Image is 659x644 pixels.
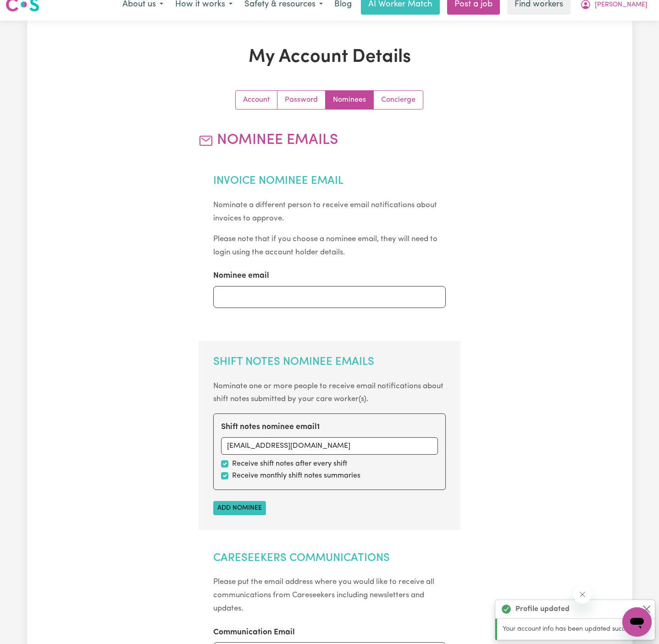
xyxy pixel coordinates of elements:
label: Receive monthly shift notes summaries [232,470,360,481]
small: Please note that if you choose a nominee email, they will need to login using the account holder ... [213,235,437,256]
small: Nominate one or more people to receive email notifications about shift notes submitted by your ca... [213,382,443,403]
a: Update your nominees [326,91,374,109]
button: Add nominee [213,501,266,515]
h2: Nominee Emails [199,132,460,149]
strong: Profile updated [515,604,570,615]
a: Update account manager [374,91,423,109]
a: Update your account [236,91,277,109]
a: Update your password [277,91,326,109]
iframe: Button to launch messaging window [622,607,652,637]
h2: Shift Notes Nominee Emails [213,356,446,369]
h1: My Account Details [133,46,526,68]
small: Nominate a different person to receive email notifications about invoices to approve. [213,201,437,222]
iframe: Close message [573,585,592,604]
span: Need any help? [6,6,55,14]
h2: Invoice Nominee Email [213,175,446,188]
label: Nominee email [213,270,269,282]
p: Your account info has been updated successfully [503,624,649,634]
label: Communication Email [213,627,295,638]
label: Shift notes nominee email 1 [221,421,320,433]
label: Receive shift notes after every shift [232,458,347,469]
button: Close [641,604,652,615]
h2: Careseekers Communications [213,552,446,565]
small: Please put the email address where you would like to receive all communications from Careseekers ... [213,578,434,612]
